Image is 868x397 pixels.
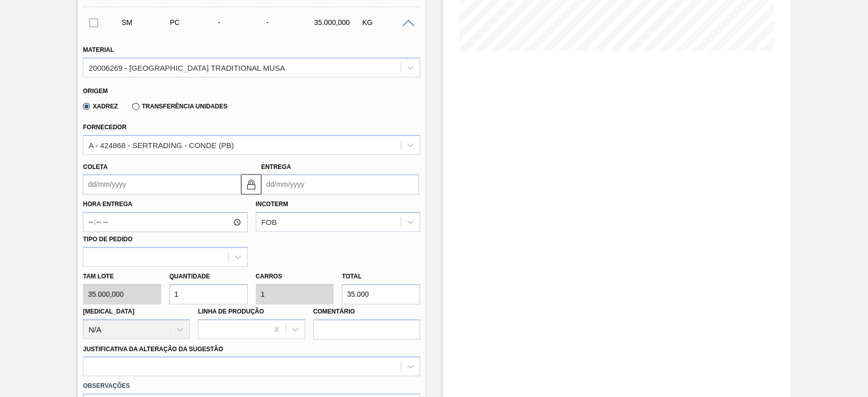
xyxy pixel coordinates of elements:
[261,163,291,171] label: Entrega
[169,273,210,280] label: Quantidade
[83,308,134,315] label: [MEDICAL_DATA]
[88,140,234,149] div: A - 424868 - SERTRADING - CONDE (PB)
[83,269,161,284] label: Tam lote
[198,308,264,315] label: Linha de Produção
[215,18,268,26] div: -
[132,103,227,110] label: Transferência Unidades
[83,379,420,393] label: Observações
[256,273,282,280] label: Carros
[342,273,362,280] label: Total
[83,346,223,353] label: Justificativa da Alteração da Sugestão
[119,18,172,26] div: Sugestão Manual
[245,178,257,190] img: locked
[261,218,277,226] div: FOB
[88,63,285,72] div: 20006269 - [GEOGRAPHIC_DATA] TRADITIONAL MUSA
[360,18,412,26] div: KG
[261,174,419,194] input: dd/mm/yyyy
[83,174,241,194] input: dd/mm/yyyy
[241,174,261,194] button: locked
[312,18,365,26] div: 35.000,000
[263,18,316,26] div: -
[83,236,132,243] label: Tipo de pedido
[83,46,114,53] label: Material
[83,163,107,171] label: Coleta
[313,304,420,319] label: Comentário
[83,124,126,131] label: Fornecedor
[83,197,247,212] label: Hora Entrega
[256,201,288,208] label: Incoterm
[167,18,220,26] div: Pedido de Compra
[83,88,108,95] label: Origem
[83,103,118,110] label: Xadrez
